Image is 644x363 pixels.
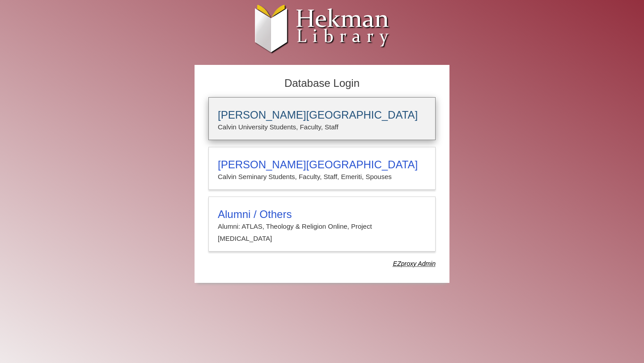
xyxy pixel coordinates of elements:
a: [PERSON_NAME][GEOGRAPHIC_DATA]Calvin Seminary Students, Faculty, Staff, Emeriti, Spouses [208,147,436,190]
p: Alumni: ATLAS, Theology & Religion Online, Project [MEDICAL_DATA] [218,221,426,244]
h3: Alumni / Others [218,208,426,221]
h2: Database Login [204,74,440,93]
h3: [PERSON_NAME][GEOGRAPHIC_DATA] [218,158,426,171]
p: Calvin Seminary Students, Faculty, Staff, Emeriti, Spouses [218,171,426,183]
summary: Alumni / OthersAlumni: ATLAS, Theology & Religion Online, Project [MEDICAL_DATA] [218,208,426,244]
p: Calvin University Students, Faculty, Staff [218,121,426,133]
a: [PERSON_NAME][GEOGRAPHIC_DATA]Calvin University Students, Faculty, Staff [208,97,436,140]
h3: [PERSON_NAME][GEOGRAPHIC_DATA] [218,109,426,121]
dfn: Use Alumni login [393,260,436,267]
